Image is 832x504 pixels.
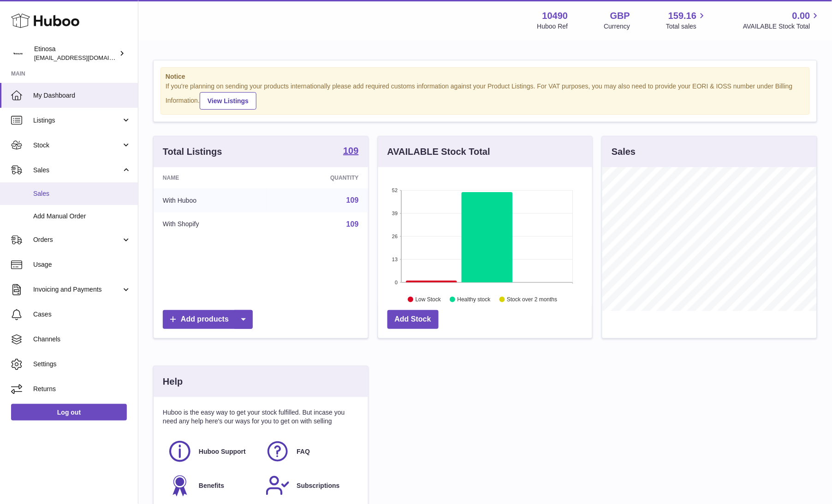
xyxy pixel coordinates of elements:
span: Invoicing and Payments [33,285,121,294]
span: 0.00 [792,10,810,22]
div: Currency [604,22,630,31]
span: FAQ [297,447,310,456]
a: Add products [163,310,253,329]
img: Wolphuk@gmail.com [11,47,25,60]
strong: 10490 [542,10,568,22]
h3: Total Listings [163,146,222,158]
a: Huboo Support [167,439,256,464]
a: Add Stock [387,310,439,329]
p: Huboo is the easy way to get your stock fulfilled. But incase you need any help here's our ways f... [163,408,359,426]
text: 26 [392,234,398,239]
span: Total sales [666,22,707,31]
span: Subscriptions [297,481,339,490]
text: Healthy stock [458,296,491,303]
span: Add Manual Order [33,212,131,221]
span: Orders [33,235,121,244]
span: Channels [33,335,131,344]
span: Settings [33,360,131,369]
td: With Shopify [154,212,269,236]
text: 52 [392,188,398,193]
span: Cases [33,310,131,319]
strong: 109 [343,146,358,155]
div: If you're planning on sending your products internationally please add required customs informati... [166,82,805,110]
span: Returns [33,385,131,393]
span: Benefits [199,481,224,490]
a: 109 [343,146,358,157]
span: Sales [33,189,131,198]
span: [EMAIL_ADDRESS][DOMAIN_NAME] [34,54,136,61]
strong: GBP [610,10,630,22]
td: With Huboo [154,188,269,212]
a: 109 [346,220,359,228]
a: View Listings [200,92,256,110]
span: My Dashboard [33,91,131,100]
text: 13 [392,257,398,262]
strong: Notice [166,72,805,81]
th: Quantity [269,167,368,188]
h3: Help [163,375,183,388]
span: Listings [33,116,121,125]
h3: AVAILABLE Stock Total [387,146,490,158]
text: Low Stock [416,296,441,303]
span: Huboo Support [199,447,246,456]
a: Subscriptions [265,473,354,498]
text: 39 [392,211,398,216]
span: AVAILABLE Stock Total [743,22,821,31]
span: Usage [33,260,131,269]
span: Stock [33,141,121,150]
a: 159.16 Total sales [666,10,707,31]
a: 0.00 AVAILABLE Stock Total [743,10,821,31]
a: FAQ [265,439,354,464]
span: Sales [33,166,121,175]
text: 0 [395,280,398,285]
a: 109 [346,196,359,204]
div: Huboo Ref [537,22,568,31]
span: 159.16 [668,10,696,22]
h3: Sales [612,146,636,158]
a: Benefits [167,473,256,498]
div: Etinosa [34,45,117,62]
text: Stock over 2 months [507,296,557,303]
th: Name [154,167,269,188]
a: Log out [11,404,127,421]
